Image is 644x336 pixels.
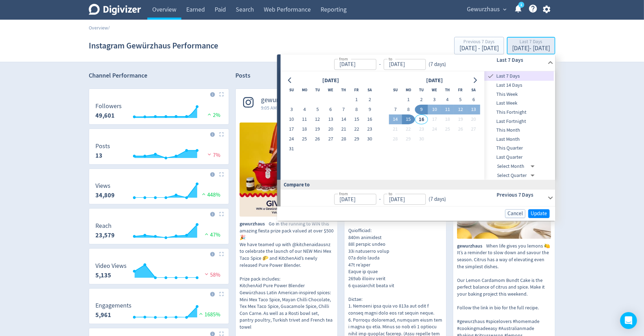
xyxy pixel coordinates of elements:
[219,292,224,296] img: Placeholder
[402,95,415,105] button: 1
[219,92,224,97] img: Placeholder
[484,126,554,135] div: This Month
[324,105,337,114] button: 6
[95,151,102,160] strong: 13
[95,191,115,199] strong: 34,809
[350,85,363,95] th: Friday
[521,2,522,7] text: 1
[95,102,122,110] dt: Followers
[484,108,554,116] span: This Fortnight
[402,85,415,95] th: Monday
[285,75,295,85] button: Go to previous month
[219,252,224,256] img: Placeholder
[298,105,311,114] button: 4
[459,45,499,52] div: [DATE] - [DATE]
[376,60,383,68] div: -
[389,114,402,124] button: 14
[454,124,467,134] button: 26
[200,191,220,198] span: 448%
[285,105,298,114] button: 3
[464,4,508,15] button: Gewurzhaus
[484,118,554,125] span: Last Fortnight
[454,105,467,114] button: 12
[454,37,504,54] button: Previous 7 Days[DATE] - [DATE]
[320,76,341,85] div: [DATE]
[285,144,298,154] button: 31
[484,144,554,153] div: This Quarter
[457,243,486,250] span: gewurzhaus
[388,191,392,197] label: to
[337,124,350,134] button: 21
[518,2,524,8] a: 1
[108,25,110,31] span: /
[424,76,445,85] div: [DATE]
[324,124,337,134] button: 20
[454,85,467,95] th: Friday
[219,132,224,137] img: Placeholder
[261,104,303,111] span: 9:05 AM [DATE] AEST
[484,126,554,134] span: This Month
[467,114,480,124] button: 20
[206,112,213,117] img: positive-performance.svg
[240,123,334,217] img: Go in the running to WIN this amazing fiesta prize pack valued at over $500 🎉⁠ We have teamed up ...
[441,124,454,134] button: 25
[415,114,428,124] button: 16
[95,222,115,230] dt: Reach
[337,85,350,95] th: Thursday
[495,72,554,80] span: Last 7 Days
[337,134,350,144] button: 28
[484,135,554,144] div: Last Month
[415,134,428,144] button: 30
[620,312,637,329] div: Open Intercom Messenger
[339,56,348,62] label: from
[298,134,311,144] button: 25
[425,195,446,203] div: ( 7 days )
[428,105,441,114] button: 10
[281,54,555,71] div: from-to(7 days)Last 7 Days
[92,183,226,201] svg: Views 34,809
[484,99,554,108] div: Last Week
[95,302,132,310] dt: Engagements
[454,95,467,105] button: 5
[497,162,537,171] div: Select Month
[428,114,441,124] button: 17
[261,96,303,104] span: gewurzhaus
[350,134,363,144] button: 29
[89,25,108,31] a: Overview
[92,223,226,241] svg: Reach 23,579
[459,39,499,45] div: Previous 7 Days
[528,209,550,218] button: Update
[512,45,550,52] div: [DATE] - [DATE]
[484,81,554,89] span: Last 14 Days
[505,209,525,218] button: Cancel
[95,142,110,150] dt: Posts
[389,124,402,134] button: 21
[467,124,480,134] button: 27
[285,124,298,134] button: 17
[376,195,383,203] div: -
[467,95,480,105] button: 6
[311,85,324,95] th: Tuesday
[240,220,269,228] span: gewurzhaus
[454,114,467,124] button: 19
[496,191,544,199] h6: Previous 7 Days
[206,152,220,159] span: 7%
[298,114,311,124] button: 11
[402,134,415,144] button: 29
[350,105,363,114] button: 8
[389,85,402,95] th: Sunday
[415,105,428,114] button: 9
[311,124,324,134] button: 19
[497,171,537,180] div: Select Quarter
[89,71,229,80] h2: Channel Performance
[203,231,210,237] img: positive-performance.svg
[324,114,337,124] button: 13
[219,172,224,177] img: Placeholder
[402,105,415,114] button: 8
[298,85,311,95] th: Monday
[428,95,441,105] button: 3
[200,191,207,197] img: positive-performance.svg
[496,56,544,64] h6: Last 7 Days
[425,60,449,68] div: ( 7 days )
[402,114,415,124] button: 15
